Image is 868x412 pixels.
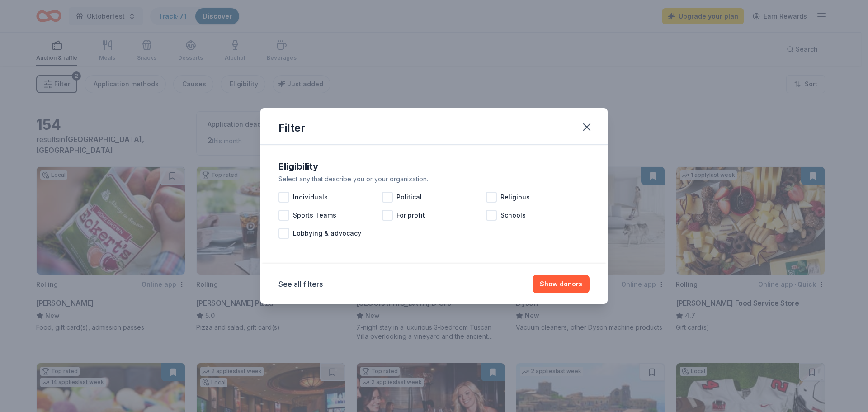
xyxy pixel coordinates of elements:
span: Political [396,192,422,203]
button: Show donors [533,275,590,293]
span: Schools [500,210,526,221]
div: Select any that describe you or your organization. [278,174,590,185]
span: Sports Teams [293,210,336,221]
span: Individuals [293,192,328,203]
button: See all filters [278,279,323,289]
span: Lobbying & advocacy [293,228,361,239]
span: For profit [396,210,425,221]
div: Filter [278,121,305,135]
div: Eligibility [278,159,590,174]
span: Religious [500,192,530,203]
